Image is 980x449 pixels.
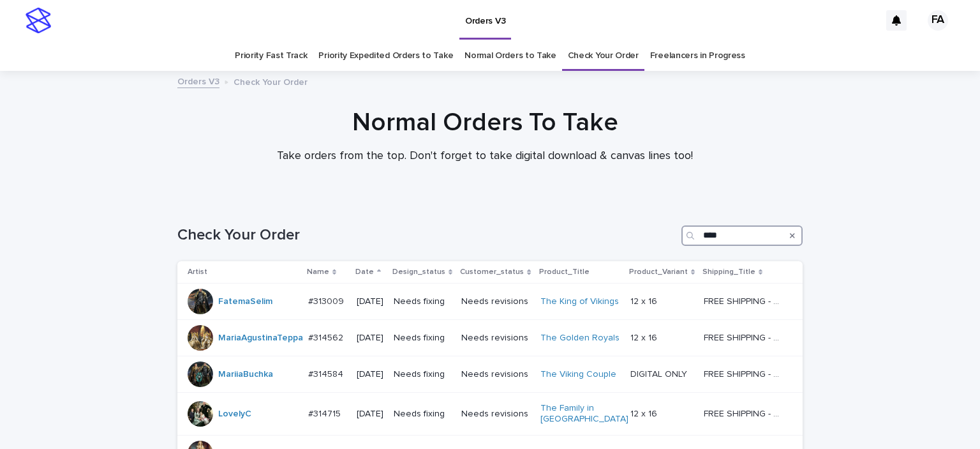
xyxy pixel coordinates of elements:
p: #314715 [308,406,343,420]
p: FREE SHIPPING - preview in 1-2 business days, after your approval delivery will take 5-10 b.d. [704,330,785,344]
p: #314584 [308,367,346,380]
p: Date [355,265,374,279]
p: [DATE] [357,369,383,380]
input: Search [681,225,803,246]
tr: MariiaBuchka #314584#314584 [DATE]Needs fixingNeeds revisionsThe Viking Couple DIGITAL ONLYDIGITA... [177,356,803,393]
a: Freelancers in Progress [650,41,745,71]
a: The Viking Couple [540,369,616,380]
p: Design_status [392,265,445,279]
div: FA [928,10,948,31]
p: Name [307,265,329,279]
a: The King of Vikings [540,296,619,307]
p: [DATE] [357,333,383,344]
p: [DATE] [357,296,383,307]
img: stacker-logo-s-only.png [26,8,51,33]
p: DIGITAL ONLY [630,367,690,380]
a: MariiaBuchka [218,369,273,380]
a: Check Your Order [568,41,639,71]
a: Normal Orders to Take [464,41,556,71]
p: Needs revisions [461,296,530,307]
a: FatemaSelim [218,296,272,307]
p: Product_Title [539,265,590,279]
h1: Normal Orders To Take [172,107,798,138]
p: FREE SHIPPING - preview in 1-2 business days, after your approval delivery will take 5-10 b.d. [704,294,785,307]
p: Shipping_Title [702,265,755,279]
p: Needs revisions [461,409,530,420]
tr: LovelyC #314715#314715 [DATE]Needs fixingNeeds revisionsThe Family in [GEOGRAPHIC_DATA] 12 x 1612... [177,393,803,436]
p: 12 x 16 [630,294,660,307]
p: #314562 [308,330,346,344]
a: The Golden Royals [540,333,620,344]
a: Priority Fast Track [235,41,307,71]
p: Needs fixing [394,369,451,380]
a: Priority Expedited Orders to Take [318,41,453,71]
p: [DATE] [357,409,383,420]
p: Customer_status [460,265,524,279]
a: The Family in [GEOGRAPHIC_DATA] [540,403,628,425]
p: #313009 [308,294,346,307]
a: Orders V3 [177,73,219,88]
p: Artist [188,265,207,279]
p: Take orders from the top. Don't forget to take digital download & canvas lines too! [230,149,740,164]
p: Product_Variant [629,265,688,279]
p: Needs fixing [394,333,451,344]
p: Needs revisions [461,369,530,380]
tr: MariaAgustinaTeppa #314562#314562 [DATE]Needs fixingNeeds revisionsThe Golden Royals 12 x 1612 x ... [177,320,803,356]
p: Needs fixing [394,409,451,420]
h1: Check Your Order [177,226,676,245]
a: MariaAgustinaTeppa [218,333,303,344]
a: LovelyC [218,409,251,420]
tr: FatemaSelim #313009#313009 [DATE]Needs fixingNeeds revisionsThe King of Vikings 12 x 1612 x 16 FR... [177,284,803,320]
p: Check Your Order [234,74,308,88]
p: FREE SHIPPING - preview in 1-2 business days, after your approval delivery will take 5-10 b.d. [704,406,785,420]
p: 12 x 16 [630,406,660,420]
p: Needs revisions [461,333,530,344]
p: Needs fixing [394,296,451,307]
p: FREE SHIPPING - preview in 1-2 business days, after your approval delivery will take 5-10 b.d. [704,367,785,380]
p: 12 x 16 [630,330,660,344]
